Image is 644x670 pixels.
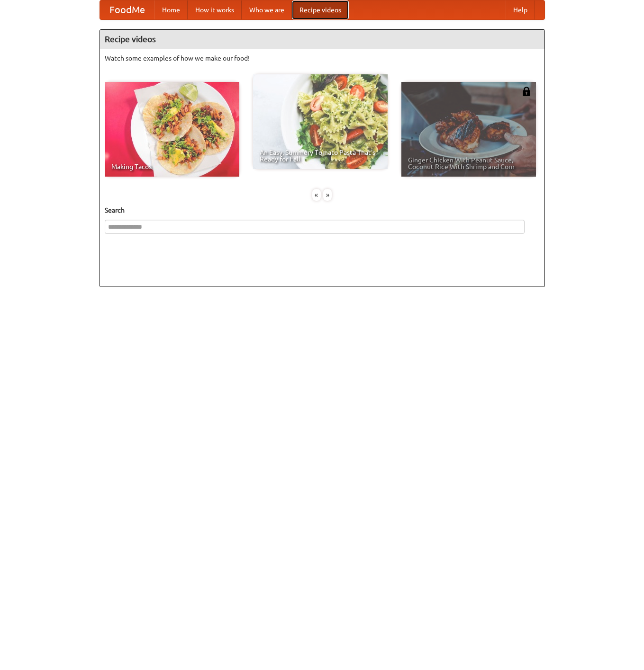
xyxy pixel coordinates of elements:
a: Recipe videos [292,0,349,19]
a: FoodMe [100,0,154,19]
div: « [312,189,321,201]
span: An Easy, Summery Tomato Pasta That's Ready for Fall [260,149,381,162]
p: Watch some examples of how we make our food! [105,54,540,63]
a: Home [154,0,188,19]
h4: Recipe videos [100,30,544,49]
a: An Easy, Summery Tomato Pasta That's Ready for Fall [253,74,388,169]
img: 483408.png [522,87,531,96]
div: » [323,189,332,201]
h5: Search [105,205,540,215]
a: Who we are [242,0,292,19]
a: How it works [188,0,242,19]
span: Making Tacos [111,163,233,170]
a: Help [506,0,535,19]
a: Making Tacos [105,82,239,177]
